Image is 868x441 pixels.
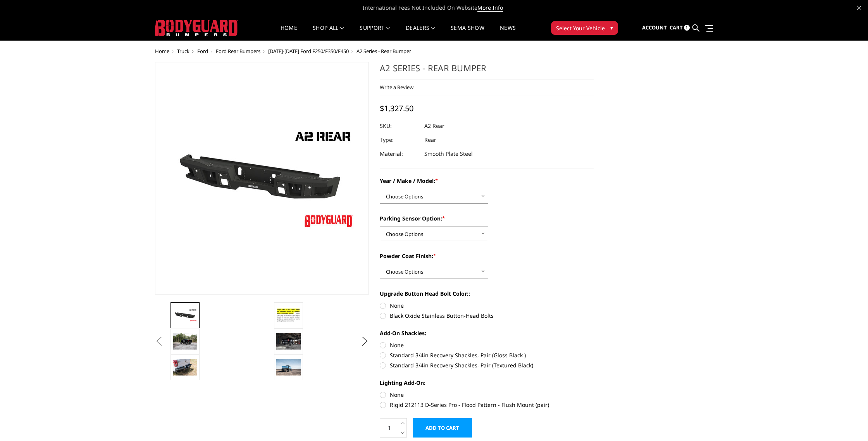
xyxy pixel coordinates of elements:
label: Standard 3/4in Recovery Shackles, Pair (Gloss Black ) [380,351,594,359]
button: Select Your Vehicle [551,21,618,35]
iframe: Chat Widget [829,404,868,441]
label: Upgrade Button Head Bolt Color:: [380,289,594,298]
span: 1 [684,25,690,31]
a: Support [360,25,390,40]
label: None [380,341,594,349]
a: A2 Series - Rear Bumper [155,62,369,295]
a: SEMA Show [451,25,484,40]
a: Home [281,25,297,40]
input: Add to Cart [413,418,472,438]
a: Home [155,48,169,55]
a: Ford Rear Bumpers [216,48,260,55]
a: More Info [477,4,503,12]
img: A2 Series - Rear Bumper [276,359,301,375]
a: News [500,25,516,40]
label: Add-On Shackles: [380,329,594,337]
dt: Type: [380,133,418,147]
img: BODYGUARD BUMPERS [155,20,238,36]
a: Ford [197,48,208,55]
label: Standard 3/4in Recovery Shackles, Pair (Textured Black) [380,361,594,369]
label: Year / Make / Model: [380,177,594,185]
img: A2 Series - Rear Bumper [173,333,197,349]
span: ▾ [610,24,613,32]
label: Lighting Add-On: [380,379,594,387]
a: shop all [313,25,344,40]
button: Previous [153,336,165,347]
a: Dealers [406,25,435,40]
img: A2 Series - Rear Bumper [276,333,301,349]
img: A2 Series - Rear Bumper [173,308,197,322]
dd: Smooth Plate Steel [424,147,473,161]
dt: Material: [380,147,418,161]
a: [DATE]-[DATE] Ford F250/F350/F450 [268,48,349,55]
a: Account [642,17,667,38]
label: Parking Sensor Option: [380,214,594,222]
label: None [380,301,594,310]
span: Cart [670,24,683,31]
dd: A2 Rear [424,119,444,133]
label: None [380,391,594,399]
a: Truck [177,48,189,55]
label: Rigid 212113 D-Series Pro - Flood Pattern - Flush Mount (pair) [380,401,594,409]
h1: A2 Series - Rear Bumper [380,62,594,79]
img: A2 Series - Rear Bumper [173,359,197,375]
span: Select Your Vehicle [556,24,605,32]
label: Black Oxide Stainless Button-Head Bolts [380,312,594,320]
a: Cart 1 [670,17,690,38]
span: Account [642,24,667,31]
span: $1,327.50 [380,103,413,114]
button: Next [359,336,371,347]
label: Powder Coat Finish: [380,252,594,260]
dt: SKU: [380,119,418,133]
a: Write a Review [380,84,413,91]
dd: Rear [424,133,436,147]
img: A2 Series - Rear Bumper [276,307,301,324]
span: A2 Series - Rear Bumper [356,48,411,55]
